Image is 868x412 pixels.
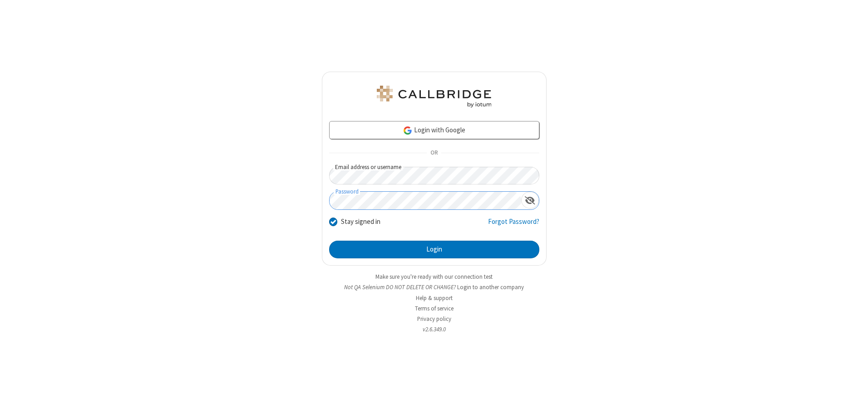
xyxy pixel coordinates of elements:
span: OR [427,147,441,160]
a: Help & support [416,294,453,302]
input: Email address or username [329,167,539,184]
input: Password [330,192,521,209]
a: Login with Google [329,121,539,139]
img: QA Selenium DO NOT DELETE OR CHANGE [375,86,493,107]
button: Login [329,241,539,259]
li: Not QA Selenium DO NOT DELETE OR CHANGE? [322,283,547,291]
a: Make sure you're ready with our connection test [375,273,493,281]
label: Stay signed in [341,217,380,227]
img: google-icon.png [403,126,413,136]
a: Forgot Password? [488,217,539,234]
a: Privacy policy [417,315,451,323]
li: v2.6.349.0 [322,325,547,334]
div: Show password [521,192,539,208]
a: Terms of service [415,305,454,312]
button: Login to another company [457,283,524,291]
